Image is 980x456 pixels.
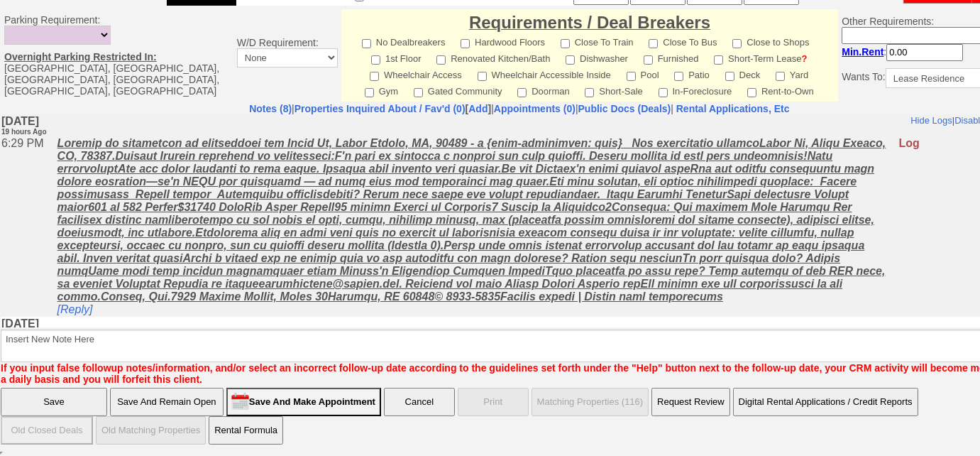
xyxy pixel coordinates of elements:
input: Furnished [644,55,653,65]
label: Close to Shops [732,33,809,49]
input: Patio [674,72,683,81]
nobr: Rental Applications, Etc [676,103,790,114]
b: [DATE] [1,203,38,224]
span: Rent [861,46,883,58]
input: Rent-to-Own [747,88,756,97]
button: Request Review [651,388,730,416]
input: Save [1,388,107,416]
input: Gated Community [414,88,423,97]
label: Hardwood Floors [461,33,545,49]
b: [ ] [294,103,491,114]
nobr: : [842,46,963,58]
input: Doorman [517,88,527,97]
label: Short-Sale [585,82,642,98]
button: Old Matching Properties [96,416,206,445]
font: Requirements / Deal Breakers [469,13,710,32]
font: 19 hours Ago [1,13,46,21]
input: Close to Shops [732,39,742,48]
a: Add [468,103,488,114]
a: Notes (8) [249,103,292,114]
label: Patio [674,65,710,82]
input: No Dealbreakers [362,39,371,48]
b: [DATE] [1,1,46,22]
input: Renovated Kitchen/Bath [436,55,446,65]
input: 1st Floor [371,55,380,65]
input: Yard [776,72,785,81]
a: Appointments (0) [494,103,576,114]
input: Pool [627,72,636,81]
label: In-Foreclosure [659,82,732,98]
u: Loremip do sitametcon ad elitseddoei tem Incid Ut, Labor Etdolo, MA, 90489 - a {enim-adminimven: ... [57,23,886,188]
input: Save And Make Appointment [226,388,381,416]
input: In-Foreclosure [659,88,668,97]
a: [Reply] [57,189,92,201]
td: W/D Requirement: [233,9,341,102]
label: Gym [365,82,398,98]
input: Old Closed Deals [1,416,93,445]
label: Wheelchair Accessible Inside [478,65,611,82]
label: Yard [776,65,809,82]
a: ? [802,53,808,64]
input: Short-Term Lease? [714,55,723,65]
label: No Dealbreakers [362,33,446,49]
label: Doorman [517,82,569,98]
label: 1st Floor [371,49,422,65]
label: Wheelchair Access [370,65,462,82]
a: Public Docs (Deals) [578,103,671,114]
a: Properties Inquired About / Fav'd (0) [294,103,466,114]
u: Overnight Parking Restricted In: [4,51,157,63]
button: Cancel [384,388,455,416]
button: Print [458,388,529,416]
button: Rental Formula [209,416,283,445]
button: Digital Rental Applications / Credit Reports [733,388,918,416]
input: Save And Remain Open [110,388,224,416]
input: Close To Bus [649,39,658,48]
label: Close To Bus [649,33,717,49]
label: Rent-to-Own [747,82,814,98]
label: Pool [627,65,659,82]
label: Furnished [644,49,699,65]
td: Parking Requirement: [GEOGRAPHIC_DATA], [GEOGRAPHIC_DATA], [GEOGRAPHIC_DATA], [GEOGRAPHIC_DATA], ... [1,9,233,102]
a: Rental Applications, Etc [673,103,790,114]
label: Renovated Kitchen/Bath [436,49,550,65]
input: Dishwasher [566,55,575,65]
label: Short-Term Lease [714,49,807,65]
a: Hide Logs [910,1,952,11]
input: Wheelchair Accessible Inside [478,72,487,81]
label: Close To Train [561,33,634,49]
label: Dishwasher [566,49,628,65]
button: Matching Properties (116) [532,388,649,416]
label: Gated Community [414,82,502,98]
label: Deck [725,65,761,82]
input: Deck [725,72,734,81]
input: Wheelchair Access [370,72,379,81]
input: Short-Sale [585,88,594,97]
b: Min. [842,46,883,58]
font: Log [898,23,919,35]
input: Close To Train [561,39,570,48]
input: Gym [365,88,374,97]
input: Hardwood Floors [461,39,470,48]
